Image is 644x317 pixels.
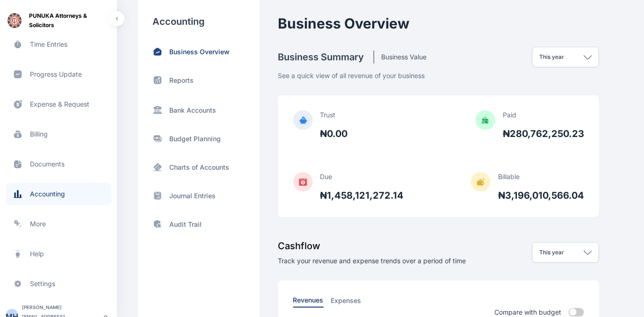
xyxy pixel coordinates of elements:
img: BillableIcon.40ad40cf.svg [471,172,491,192]
img: DueAmountIcon.42f0ab39.svg [293,172,313,192]
a: Charts of Accounts [153,162,245,172]
a: billing [6,123,111,145]
p: Bank Accounts [170,106,217,115]
h2: Business Overview [278,15,599,32]
p: Paid [503,110,584,120]
a: Reports [153,75,245,85]
h4: Business Summary [278,50,374,64]
p: This year [539,53,564,61]
a: accounting [6,183,111,205]
img: card-pos.ab3033c8.svg [153,162,162,172]
p: Due [320,172,404,181]
p: Audit Trail [170,220,202,229]
a: more [6,213,111,235]
p: ₦1,458,121,272.14 [320,189,404,202]
h5: Business Value [374,52,427,62]
p: ₦3,196,010,566.04 [498,189,584,202]
img: home-trend-up.185bc2c3.svg [153,47,162,57]
p: See a quick view of all revenue of your business [278,67,599,80]
p: Charts of Accounts [170,163,230,172]
a: time entries [6,33,111,56]
a: Business Overview [153,47,245,57]
img: archive-book.469f2b76.svg [153,191,162,201]
img: shield-search.e37bf0af.svg [153,219,162,229]
span: PUNUKA Attorneys & Solicitors [29,11,109,30]
p: Journal Entries [170,191,216,201]
p: Track your revenue and expense trends over a period of time [278,256,466,266]
p: Business Overview [170,47,230,57]
p: Trust [320,110,348,120]
p: This year [539,249,564,256]
button: Revenues [293,295,324,308]
p: Compare with budget [494,308,561,317]
p: Reports [170,76,194,85]
img: TrustIcon.fde16d91.svg [293,110,313,130]
a: expense & request [6,93,111,115]
img: PaidIcon.786b7493.svg [476,110,495,130]
img: moneys.97c8a2cc.svg [153,134,162,144]
p: Billable [498,172,584,181]
a: Bank Accounts [153,104,245,115]
button: Expenses [331,295,362,308]
a: settings [6,273,111,295]
p: ₦280,762,250.23 [503,127,584,140]
a: Budget Planning [153,134,245,144]
a: progress update [6,63,111,86]
h3: Cashflow [278,239,466,252]
a: documents [6,153,111,175]
img: SideBarBankIcon.97256624.svg [153,105,162,115]
a: Audit Trail [153,219,245,229]
p: Budget Planning [170,134,221,144]
a: help [6,243,111,265]
a: Journal Entries [153,191,245,201]
p: ₦0.00 [320,127,348,140]
h3: Accounting [153,15,245,28]
img: status-up.570d3177.svg [153,75,162,85]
